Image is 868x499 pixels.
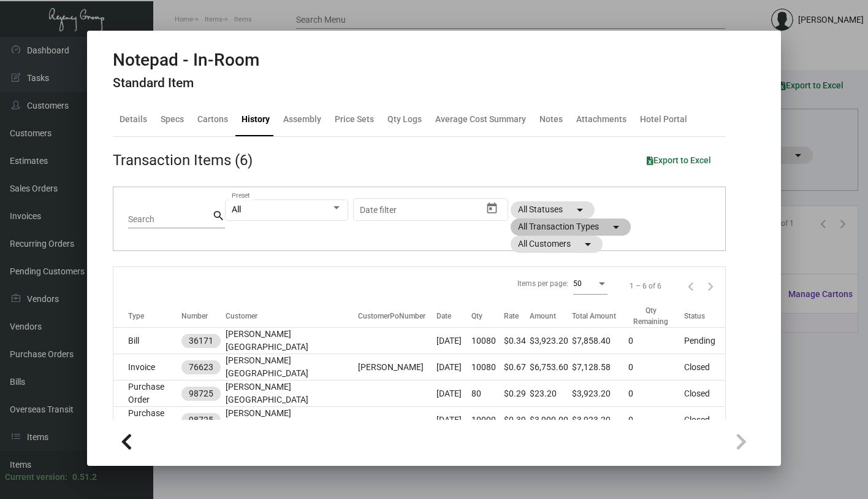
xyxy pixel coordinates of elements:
[572,354,628,381] td: $7,128.58
[640,113,687,126] div: Hotel Portal
[181,311,208,322] div: Number
[72,471,97,484] div: 0.51.2
[226,354,358,381] td: [PERSON_NAME][GEOGRAPHIC_DATA]
[684,407,725,433] td: Closed
[684,311,725,322] div: Status
[576,113,626,126] div: Attachments
[113,354,182,381] td: Invoice
[684,354,725,381] td: Closed
[581,237,595,252] mat-icon: arrow_drop_down
[181,387,221,401] mat-chip: 98725
[5,471,67,484] div: Current version:
[530,354,572,381] td: $6,753.60
[530,311,556,322] div: Amount
[471,311,504,322] div: Qty
[530,407,572,433] td: $3,900.00
[435,113,526,126] div: Average Cost Summary
[226,311,358,322] div: Customer
[637,149,721,171] button: Export to Excel
[572,311,616,322] div: Total Amount
[504,311,530,322] div: Rate
[226,311,257,322] div: Customer
[628,328,684,354] td: 0
[335,113,374,126] div: Price Sets
[436,407,471,433] td: [DATE]
[684,381,725,407] td: Closed
[628,381,684,407] td: 0
[530,311,572,322] div: Amount
[181,360,221,374] mat-chip: 76623
[471,407,504,433] td: 10000
[120,113,147,126] div: Details
[511,219,631,236] mat-chip: All Transaction Types
[436,354,471,381] td: [DATE]
[684,328,725,354] td: Pending
[358,354,436,381] td: [PERSON_NAME]
[436,328,471,354] td: [DATE]
[181,311,226,322] div: Number
[517,278,568,289] div: Items per page:
[628,305,684,327] div: Qty Remaining
[358,311,436,322] div: CustomerPoNumber
[681,276,701,296] button: Previous page
[226,381,358,407] td: [PERSON_NAME][GEOGRAPHIC_DATA]
[436,381,471,407] td: [DATE]
[471,311,482,322] div: Qty
[530,328,572,354] td: $3,923.20
[471,354,504,381] td: 10080
[358,311,425,322] div: CustomerPoNumber
[504,354,530,381] td: $0.67
[628,407,684,433] td: 0
[226,407,358,433] td: [PERSON_NAME][GEOGRAPHIC_DATA]
[128,311,144,322] div: Type
[226,328,358,354] td: [PERSON_NAME][GEOGRAPHIC_DATA]
[360,205,398,215] input: Start date
[504,381,530,407] td: $0.29
[471,328,504,354] td: 10080
[572,311,628,322] div: Total Amount
[530,381,572,407] td: $23.20
[242,113,270,126] div: History
[647,155,711,165] span: Export to Excel
[128,311,182,322] div: Type
[387,113,422,126] div: Qty Logs
[113,407,182,433] td: Purchase Order
[511,236,603,253] mat-chip: All Customers
[573,203,587,217] mat-icon: arrow_drop_down
[572,328,628,354] td: $7,858.40
[181,334,221,348] mat-chip: 36171
[504,407,530,433] td: $0.39
[572,381,628,407] td: $3,923.20
[436,311,471,322] div: Date
[511,201,595,219] mat-chip: All Statuses
[628,354,684,381] td: 0
[113,75,259,91] h4: Standard Item
[212,209,225,223] mat-icon: search
[539,113,563,126] div: Notes
[482,198,502,218] button: Open calendar
[113,381,182,407] td: Purchase Order
[573,279,582,288] span: 50
[572,407,628,433] td: $3,923.20
[232,204,241,214] span: All
[504,328,530,354] td: $0.34
[408,205,467,215] input: End date
[283,113,321,126] div: Assembly
[161,113,184,126] div: Specs
[609,220,623,234] mat-icon: arrow_drop_down
[197,113,228,126] div: Cartons
[684,311,705,322] div: Status
[504,311,519,322] div: Rate
[181,413,221,427] mat-chip: 98725
[628,305,673,327] div: Qty Remaining
[113,50,259,71] h2: Notepad - In-Room
[471,381,504,407] td: 80
[113,328,182,354] td: Bill
[701,276,720,296] button: Next page
[113,149,253,171] div: Transaction Items (6)
[436,311,451,322] div: Date
[573,279,607,288] mat-select: Items per page:
[630,280,661,292] div: 1 – 6 of 6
